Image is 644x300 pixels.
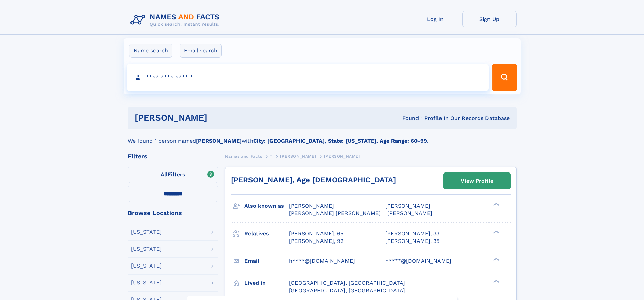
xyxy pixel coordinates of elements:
[305,115,510,122] div: Found 1 Profile In Our Records Database
[492,64,517,91] button: Search Button
[135,114,305,122] h1: [PERSON_NAME]
[385,230,439,237] a: [PERSON_NAME], 33
[492,202,500,207] div: ❯
[324,154,360,159] span: [PERSON_NAME]
[444,173,510,189] a: View Profile
[253,138,427,144] b: City: [GEOGRAPHIC_DATA], State: [US_STATE], Age Range: 60-99
[289,210,381,216] span: [PERSON_NAME] [PERSON_NAME]
[131,229,162,235] div: [US_STATE]
[387,210,432,216] span: [PERSON_NAME]
[244,277,289,289] h3: Lived in
[244,228,289,239] h3: Relatives
[289,280,405,286] span: [GEOGRAPHIC_DATA], [GEOGRAPHIC_DATA]
[180,44,222,58] label: Email search
[270,154,272,159] span: T
[128,11,225,29] img: Logo Names and Facts
[492,279,500,283] div: ❯
[128,129,517,145] div: We found 1 person named with .
[161,171,168,178] span: All
[289,237,343,245] a: [PERSON_NAME], 92
[270,152,272,160] a: T
[461,173,493,189] div: View Profile
[131,280,162,285] div: [US_STATE]
[128,167,218,183] label: Filters
[196,138,242,144] b: [PERSON_NAME]
[492,230,500,234] div: ❯
[131,246,162,252] div: [US_STATE]
[131,263,162,269] div: [US_STATE]
[289,203,334,209] span: [PERSON_NAME]
[462,11,517,27] a: Sign Up
[280,152,316,160] a: [PERSON_NAME]
[289,230,343,237] a: [PERSON_NAME], 65
[385,237,439,245] a: [PERSON_NAME], 35
[128,210,218,216] div: Browse Locations
[231,176,396,184] a: [PERSON_NAME], Age [DEMOGRAPHIC_DATA]
[289,287,405,294] span: [GEOGRAPHIC_DATA], [GEOGRAPHIC_DATA]
[244,200,289,212] h3: Also known as
[129,44,172,58] label: Name search
[280,154,316,159] span: [PERSON_NAME]
[128,153,218,159] div: Filters
[408,11,462,27] a: Log In
[385,203,430,209] span: [PERSON_NAME]
[492,257,500,261] div: ❯
[225,152,262,160] a: Names and Facts
[127,64,489,91] input: search input
[244,255,289,267] h3: Email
